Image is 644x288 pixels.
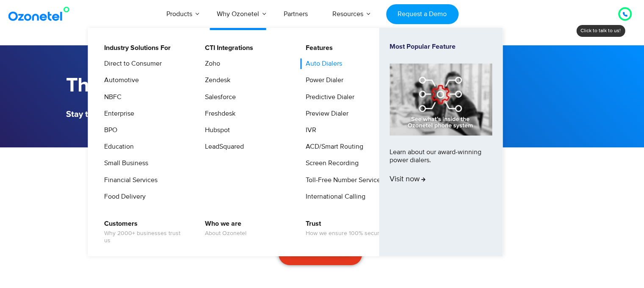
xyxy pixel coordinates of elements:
a: BPO [99,125,119,136]
a: Toll-Free Number Services [300,175,385,186]
a: Zendesk [199,75,232,86]
span: Schedule a callback [291,251,350,258]
a: International Calling [300,191,367,202]
span: About Ozonetel [205,230,246,237]
span: Visit now [390,175,426,184]
a: Direct to Consumer [99,58,163,69]
a: Power Dialer [300,75,345,86]
a: IVR [300,125,318,136]
h5: Stay tuned for an email with all the details coming your way soon. [66,110,318,119]
a: LeadSquared [199,141,245,152]
a: TrustHow we ensure 100% security [300,219,387,238]
a: ACD/Smart Routing [300,141,365,152]
a: Salesforce [199,92,237,102]
span: Why 2000+ businesses trust us [104,230,188,244]
a: Enterprise [99,108,135,119]
a: Predictive Dialer [300,92,356,102]
a: Preview Dialer [300,108,350,119]
a: Features [300,43,334,53]
a: Request a Demo [386,4,459,24]
a: Food Delivery [99,191,147,202]
a: Freshdesk [199,108,237,119]
a: NBFC [99,92,123,102]
a: Automotive [99,75,140,86]
a: Industry Solutions For [99,43,172,53]
a: Screen Recording [300,158,360,169]
a: Hubspot [199,125,231,136]
a: Auto Dialers [300,58,343,69]
a: CustomersWhy 2000+ businesses trust us [99,219,189,246]
span: How we ensure 100% security [306,230,385,237]
a: Who we areAbout Ozonetel [199,219,248,238]
img: phone-system-min.jpg [390,64,492,135]
a: Financial Services [99,175,159,186]
a: CTI Integrations [199,43,254,53]
a: Education [99,141,135,152]
a: Small Business [99,158,149,169]
a: Zoho [199,58,221,69]
a: Most Popular FeatureLearn about our award-winning power dialers.Visit now [390,43,492,241]
h1: Thank you for Registering! [66,74,318,97]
